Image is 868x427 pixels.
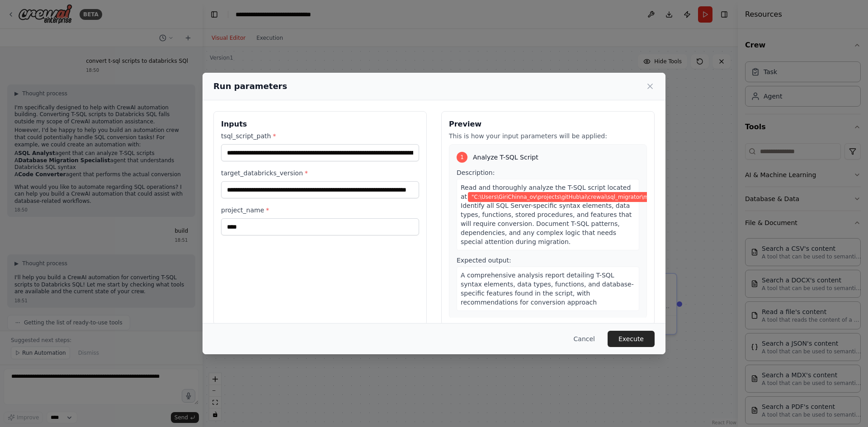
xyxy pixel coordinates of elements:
[566,331,602,347] button: Cancel
[221,169,419,178] label: target_databricks_version
[461,272,634,306] span: A comprehensive analysis report detailing T-SQL syntax elements, data types, functions, and datab...
[457,152,467,163] div: 1
[221,119,419,130] h3: Inputs
[449,119,647,130] h3: Preview
[473,153,538,162] span: Analyze T-SQL Script
[213,80,287,93] h2: Run parameters
[221,206,419,215] label: project_name
[461,184,631,200] span: Read and thoroughly analyze the T-SQL script located at
[461,193,741,245] span: . Identify all SQL Server-specific syntax elements, data types, functions, stored procedures, and...
[457,169,495,176] span: Description:
[449,131,647,141] p: This is how your input parameters will be applied:
[457,257,511,264] span: Expected output:
[221,131,419,141] label: tsql_script_path
[608,331,655,347] button: Execute
[468,192,738,202] span: Variable: tsql_script_path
